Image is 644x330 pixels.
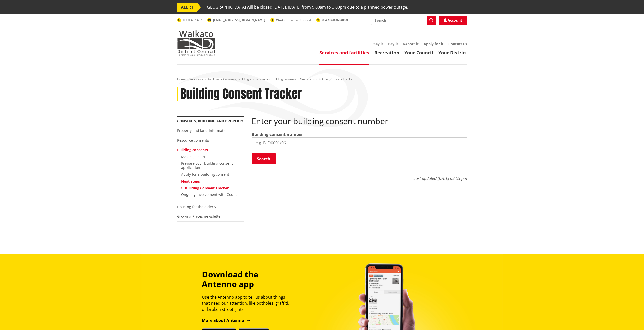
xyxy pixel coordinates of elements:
[189,77,220,81] a: Services and facilities
[181,154,205,159] a: Making a start
[206,3,408,12] span: [GEOGRAPHIC_DATA] will be closed [DATE], [DATE] from 9:00am to 3:00pm due to a planned power outage.
[270,18,311,22] a: WaikatoDistrictCouncil
[207,18,265,22] a: [EMAIL_ADDRESS][DOMAIN_NAME]
[252,170,467,181] p: Last updated [DATE] 02:09 pm
[177,214,222,219] a: Growing Places newsletter
[177,18,202,22] a: 0800 492 452
[177,119,243,123] a: Consents, building and property
[388,41,398,46] a: Pay it
[185,186,229,190] a: Building Consent Tracker
[403,41,419,46] a: Report it
[252,116,467,126] h2: Enter your building consent number
[276,18,311,22] span: WaikatoDistrictCouncil
[300,77,315,81] a: Next steps
[177,3,197,12] span: ALERT
[424,41,443,46] a: Apply for it
[621,309,639,327] iframe: Messenger Launcher
[181,172,229,177] a: Apply for a building consent
[448,41,467,46] a: Contact us
[438,50,467,56] a: Your District
[177,77,467,82] nav: breadcrumb
[181,179,200,184] a: Next steps
[177,30,215,56] img: Waikato District Council - Te Kaunihera aa Takiwaa o Waikato
[223,77,268,81] a: Consents, building and property
[177,147,208,152] a: Building consents
[180,87,302,101] h1: Building Consent Tracker
[177,204,216,209] a: Housing for the elderly
[272,77,296,81] a: Building consents
[181,192,239,197] a: Ongoing involvement with Council
[202,270,294,289] h3: Download the Antenno app
[177,138,209,143] a: Resource consents
[318,77,354,81] span: Building Consent Tracker
[252,131,303,137] label: Building consent number
[322,18,348,22] span: @WaikatoDistrict
[374,50,399,56] a: Recreation
[177,128,229,133] a: Property and land information
[404,50,433,56] a: Your Council
[373,41,383,46] a: Say it
[252,153,276,164] button: Search
[181,161,233,170] a: Prepare your building consent application
[316,18,348,22] a: @WaikatoDistrict
[371,16,436,25] input: Search input
[213,18,265,22] span: [EMAIL_ADDRESS][DOMAIN_NAME]
[177,77,186,81] a: Home
[319,50,369,56] a: Services and facilities
[202,294,294,312] p: Use the Antenno app to tell us about things that need our attention, like potholes, graffiti, or ...
[252,137,467,148] input: e.g. BLD0001/06
[439,16,467,25] a: Account
[183,18,202,22] span: 0800 492 452
[202,318,251,323] a: More about Antenno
